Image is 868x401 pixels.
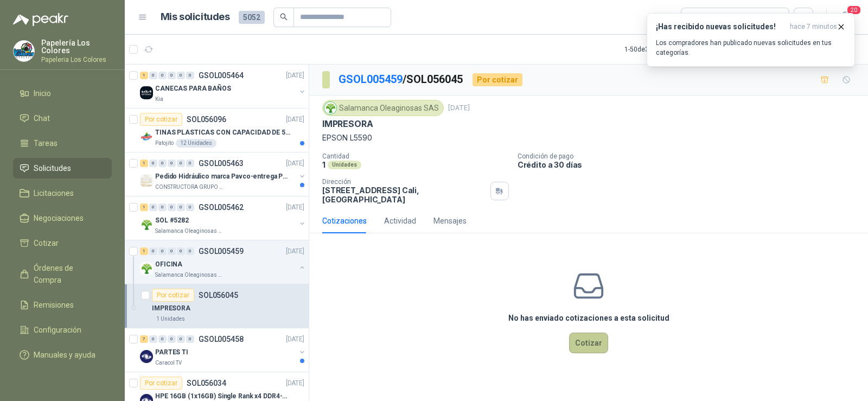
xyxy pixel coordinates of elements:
p: GSOL005464 [199,72,244,79]
p: GSOL005463 [199,160,244,167]
div: 1 Unidades [152,315,189,323]
div: 0 [177,247,185,255]
div: 0 [149,247,157,255]
div: 0 [168,247,176,255]
div: 0 [149,72,157,79]
div: Por cotizar [473,73,522,86]
span: Configuración [34,324,81,336]
div: 7 [140,335,148,343]
div: 0 [149,335,157,343]
div: 0 [168,335,176,343]
span: Licitaciones [34,187,74,199]
span: Remisiones [34,299,74,311]
div: 0 [168,72,176,79]
p: [DATE] [286,158,304,169]
a: Manuales y ayuda [13,345,112,365]
p: TINAS PLASTICAS CON CAPACIDAD DE 50 KG [155,128,290,138]
a: Inicio [13,83,112,104]
p: / SOL056045 [339,71,464,88]
div: 0 [158,203,167,211]
p: SOL056045 [199,291,238,299]
div: 0 [177,160,185,167]
p: SOL056034 [187,379,226,387]
div: 0 [186,160,194,167]
div: Cotizaciones [322,215,367,227]
div: Salamanca Oleaginosas SAS [322,100,444,116]
p: Salamanca Oleaginosas SAS [155,227,224,235]
div: Todas [688,11,711,23]
div: 0 [186,72,194,79]
a: 1 0 0 0 0 0 GSOL005463[DATE] Company LogoPedido Hidráulico marca Pavco-entrega PopayánCONSTRUCTOR... [140,157,307,192]
a: Tareas [13,133,112,154]
span: hace 7 minutos [790,22,837,31]
p: IMPRESORA [322,118,373,130]
a: 7 0 0 0 0 0 GSOL005458[DATE] Company LogoPARTES TICaracol TV [140,333,307,367]
p: [DATE] [286,114,304,125]
p: GSOL005462 [199,203,244,211]
div: Mensajes [433,215,467,227]
img: Company Logo [140,174,153,187]
p: [DATE] [286,71,304,81]
button: 20 [835,8,855,27]
span: Solicitudes [34,162,71,174]
p: Papeleria Los Colores [41,56,112,63]
div: 1 [140,247,148,255]
a: GSOL005459 [339,73,403,86]
p: Crédito a 30 días [518,160,864,169]
p: SOL #5282 [155,215,189,226]
div: 0 [158,72,167,79]
a: Chat [13,108,112,129]
span: Tareas [34,137,58,149]
img: Logo peakr [13,13,68,26]
img: Company Logo [140,218,153,231]
span: Chat [34,112,50,124]
a: Licitaciones [13,183,112,203]
a: 1 0 0 0 0 0 GSOL005459[DATE] Company LogoOFICINASalamanca Oleaginosas SAS [140,245,307,279]
div: 1 [140,203,148,211]
div: 0 [158,160,167,167]
div: 0 [158,335,167,343]
img: Company Logo [140,130,153,143]
p: Condición de pago [518,152,864,160]
div: Unidades [328,161,361,169]
p: [DATE] [286,334,304,345]
div: Por cotizar [140,377,182,390]
a: Remisiones [13,295,112,315]
p: Salamanca Oleaginosas SAS [155,271,224,279]
img: Company Logo [14,41,34,61]
div: 0 [186,335,194,343]
div: 0 [186,247,194,255]
p: Patojito [155,139,174,148]
p: CONSTRUCTORA GRUPO FIP [155,183,224,192]
div: Por cotizar [140,113,182,126]
a: Por cotizarSOL056045IMPRESORA1 Unidades [125,284,309,328]
p: [STREET_ADDRESS] Cali , [GEOGRAPHIC_DATA] [322,186,486,204]
span: Manuales y ayuda [34,349,95,361]
div: 0 [149,160,157,167]
a: 1 0 0 0 0 0 GSOL005462[DATE] Company LogoSOL #5282Salamanca Oleaginosas SAS [140,201,307,235]
img: Company Logo [324,102,336,114]
span: Negociaciones [34,212,84,224]
div: 0 [186,203,194,211]
div: Actividad [384,215,416,227]
div: 0 [168,203,176,211]
div: 0 [177,335,185,343]
span: Inicio [34,87,51,99]
p: GSOL005459 [199,247,244,255]
div: 0 [177,203,185,211]
p: Kia [155,95,163,104]
p: Pedido Hidráulico marca Pavco-entrega Popayán [155,171,290,182]
h3: ¡Has recibido nuevas solicitudes! [656,22,786,31]
span: Órdenes de Compra [34,262,101,286]
a: Solicitudes [13,158,112,179]
p: [DATE] [286,246,304,257]
p: PARTES TI [155,347,188,358]
a: Configuración [13,320,112,340]
img: Company Logo [140,350,153,363]
p: IMPRESORA [152,303,190,314]
span: 5052 [239,11,265,24]
p: Caracol TV [155,359,182,367]
p: 1 [322,160,325,169]
div: 12 Unidades [176,139,216,148]
p: [DATE] [286,202,304,213]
